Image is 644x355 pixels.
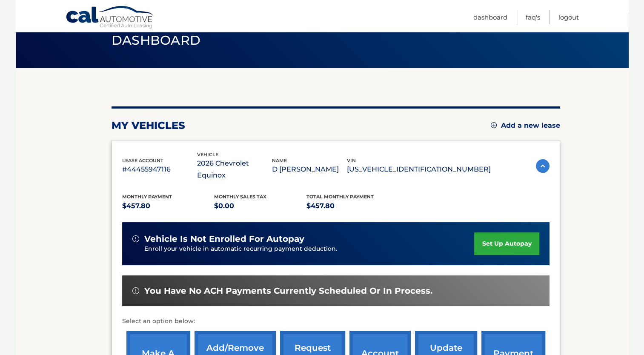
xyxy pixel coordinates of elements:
[272,157,287,163] span: name
[144,234,304,244] span: vehicle is not enrolled for autopay
[197,157,272,181] p: 2026 Chevrolet Equinox
[122,157,163,163] span: lease account
[132,235,139,242] img: alert-white.svg
[347,157,356,163] span: vin
[122,194,172,200] span: Monthly Payment
[214,200,306,212] p: $0.00
[491,121,560,130] a: Add a new lease
[122,316,550,326] p: Select an option below:
[214,194,266,200] span: Monthly sales Tax
[536,159,550,173] img: accordion-active.svg
[112,32,201,48] span: Dashboard
[474,232,539,255] a: set up autopay
[132,287,139,294] img: alert-white.svg
[491,122,497,128] img: add.svg
[122,200,215,212] p: $457.80
[473,10,507,24] a: Dashboard
[347,163,491,175] p: [US_VEHICLE_IDENTIFICATION_NUMBER]
[144,244,475,254] p: Enroll your vehicle in automatic recurring payment deduction.
[526,10,540,24] a: FAQ's
[122,163,197,175] p: #44455947116
[197,152,218,157] span: vehicle
[306,200,399,212] p: $457.80
[306,194,374,200] span: Total Monthly Payment
[144,286,432,296] span: You have no ACH payments currently scheduled or in process.
[66,6,155,30] a: Cal Automotive
[558,10,579,24] a: Logout
[112,119,185,132] h2: my vehicles
[272,163,347,175] p: D [PERSON_NAME]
